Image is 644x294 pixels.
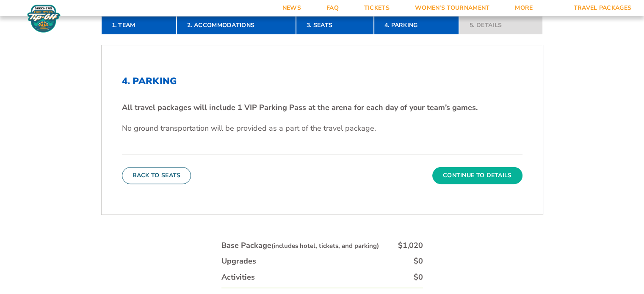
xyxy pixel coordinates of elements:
[432,167,522,184] button: Continue To Details
[414,256,423,267] div: $0
[271,242,379,250] small: (includes hotel, tickets, and parking)
[221,272,255,283] div: Activities
[122,123,522,134] p: No ground transportation will be provided as a part of the travel package.
[398,240,423,251] div: $1,020
[122,102,478,113] strong: All travel packages will include 1 VIP Parking Pass at the arena for each day of your team’s games.
[177,16,296,35] a: 2. Accommodations
[296,16,374,35] a: 3. Seats
[221,256,256,267] div: Upgrades
[122,167,191,184] button: Back To Seats
[101,16,177,35] a: 1. Team
[221,240,379,251] div: Base Package
[25,4,62,33] img: Fort Myers Tip-Off
[414,272,423,283] div: $0
[122,76,522,87] h2: 4. Parking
